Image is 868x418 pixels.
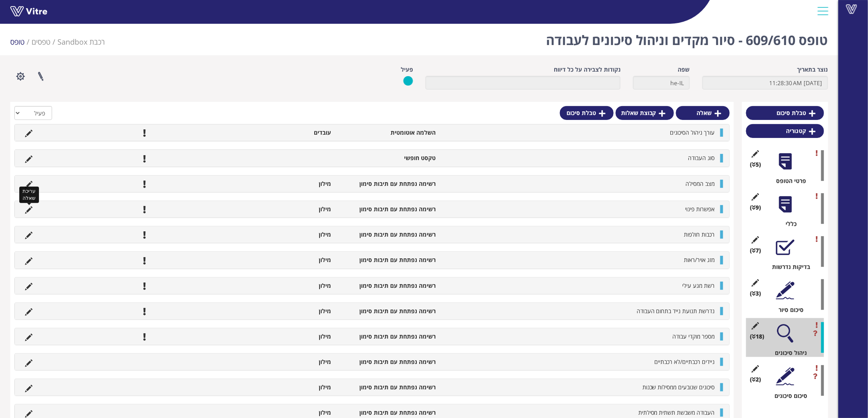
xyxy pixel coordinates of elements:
[546,20,828,55] h1: טופס 609/610 - סיור מקדים וניהול סיכונים לעבודה
[684,256,715,264] span: מזג אויר/ראות
[638,409,715,416] span: העבודה משבשת תשתית מסילתית
[231,307,335,315] li: מילון
[685,205,715,213] span: אפשרות פינוי
[683,282,715,289] span: רשת מגע עילי
[746,106,824,120] a: טבלת סיכום
[335,230,440,239] li: רשימה נפתחת עם תיבות סימון
[231,282,335,290] li: מילון
[797,66,828,74] label: נוצר בתאריך
[560,106,614,120] a: טבלת סיכום
[335,358,440,366] li: רשימה נפתחת עם תיבות סימון
[655,358,715,366] span: ניידים רכבתיים/לא רכבתיים
[750,160,761,169] span: (5 )
[686,180,715,188] span: מצב המסילה
[335,282,440,290] li: רשימה נפתחת עם תיבות סימון
[752,220,824,228] div: כללי
[750,289,761,298] span: (3 )
[231,180,335,188] li: מילון
[676,106,730,120] a: שאלה
[231,256,335,264] li: מילון
[335,129,440,137] li: השלמה אוטומטית
[752,392,824,400] div: סיכום סיכונים
[673,332,715,340] span: מספר מוקדי עבודה
[231,129,335,137] li: עובדים
[752,306,824,314] div: סיכום סיור
[750,375,761,384] span: (2 )
[642,383,715,391] span: סיכונים שנובעים ממסילות שכנות
[335,256,440,264] li: רשימה נפתחת עם תיבות סימון
[231,205,335,213] li: מילון
[403,76,413,86] img: yes
[231,358,335,366] li: מילון
[57,37,105,47] span: 288
[684,230,715,238] span: רכבות חולפות
[231,332,335,341] li: מילון
[678,66,690,74] label: שפה
[335,154,440,162] li: טקסט חופשי
[554,66,621,74] label: נקודות לצבירה על כל דיווח
[750,246,761,255] span: (7 )
[688,154,715,162] span: סוג העבודה
[335,409,440,417] li: רשימה נפתחת עם תיבות סימון
[231,230,335,239] li: מילון
[750,332,765,341] span: (18 )
[335,307,440,315] li: רשימה נפתחת עם תיבות סימון
[231,409,335,417] li: מילון
[32,37,50,47] a: טפסים
[10,37,32,47] li: טופס
[752,349,824,357] div: ניהול סיכונים
[746,124,824,138] a: קטגוריה
[637,307,715,315] span: נדרשת תנועת נייד בתחום העבודה
[750,203,761,212] span: (9 )
[335,383,440,391] li: רשימה נפתחת עם תיבות סימון
[19,187,39,203] div: עריכת שאלה
[335,180,440,188] li: רשימה נפתחת עם תיבות סימון
[231,383,335,391] li: מילון
[335,332,440,341] li: רשימה נפתחת עם תיבות סימון
[752,177,824,185] div: פרטי הטופס
[752,263,824,271] div: בדיקות נדרשות
[616,106,674,120] a: קבוצת שאלות
[401,66,413,74] label: פעיל
[670,129,715,136] span: עורך ניהול הסיכונים
[335,205,440,213] li: רשימה נפתחת עם תיבות סימון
